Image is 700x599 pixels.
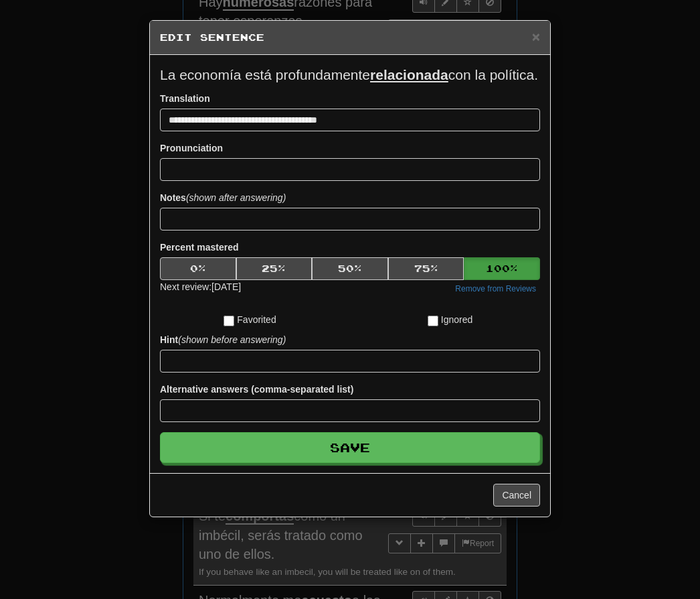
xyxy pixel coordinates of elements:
[160,65,540,85] p: La economía está profundamente con la política.
[160,432,540,463] button: Save
[160,241,239,254] label: Percent mastered
[428,316,438,326] input: Ignored
[160,383,353,396] label: Alternative answers (comma-separated list)
[160,92,210,105] label: Translation
[532,29,540,44] button: Close
[224,316,234,326] input: Favorited
[312,257,388,280] button: 50%
[160,257,540,280] div: Percent mastered
[160,191,286,204] label: Notes
[160,280,241,296] div: Next review: [DATE]
[388,257,464,280] button: 75%
[160,333,286,346] label: Hint
[160,31,540,44] h5: Edit Sentence
[160,257,236,280] button: 0%
[224,313,276,326] label: Favorited
[428,313,472,326] label: Ignored
[451,281,540,296] button: Remove from Reviews
[160,141,223,155] label: Pronunciation
[178,334,286,345] em: (shown before answering)
[493,484,540,507] button: Cancel
[186,192,286,203] em: (shown after answering)
[464,257,540,280] button: 100%
[532,29,540,44] span: ×
[370,67,448,82] u: relacionada
[236,257,313,280] button: 25%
